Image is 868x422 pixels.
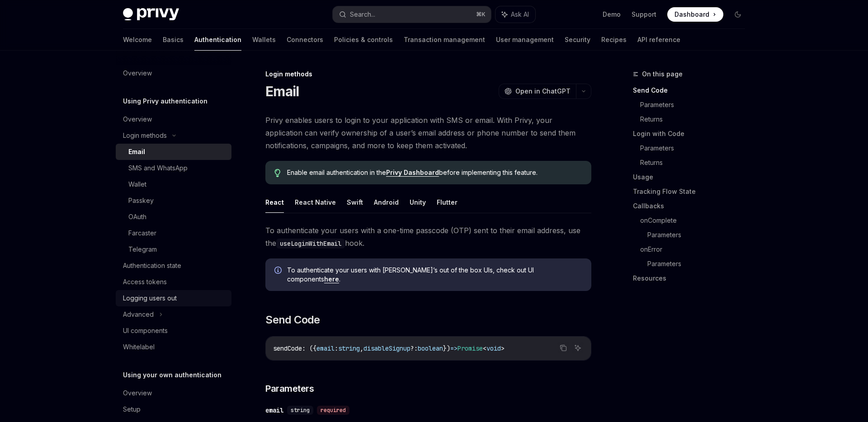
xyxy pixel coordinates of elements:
div: Authentication state [123,260,181,271]
img: dark logo [123,8,179,21]
a: Resources [633,271,752,286]
button: Open in ChatGPT [499,84,576,99]
span: Send Code [265,313,320,327]
a: onComplete [640,213,752,228]
a: Email [116,144,231,160]
div: Access tokens [123,277,167,287]
div: Passkey [128,195,154,206]
a: Support [632,10,656,19]
a: Privy Dashboard [386,169,439,177]
span: boolean [418,344,443,352]
a: Connectors [287,29,323,51]
div: Telegram [128,244,157,255]
span: ⌘ K [476,11,486,18]
span: disableSignup [363,344,410,352]
a: Telegram [116,241,231,258]
span: < [483,344,486,352]
a: onError [640,242,752,257]
span: string [291,407,310,414]
a: Logging users out [116,290,231,306]
a: Overview [116,385,231,401]
span: string [338,344,360,352]
svg: Tip [274,169,281,177]
div: Email [128,146,145,157]
a: here [324,275,339,283]
h5: Using your own authentication [123,370,222,380]
button: Copy the contents from the code block [557,342,569,354]
div: Login methods [265,70,591,79]
a: Overview [116,111,231,127]
span: : [335,344,338,352]
a: Security [565,29,590,51]
a: Wallets [252,29,276,51]
button: Android [374,192,399,213]
div: Wallet [128,179,146,190]
a: Welcome [123,29,152,51]
h1: Email [265,83,299,99]
span: }) [443,344,450,352]
a: Login with Code [633,127,752,141]
button: Toggle dark mode [731,7,745,22]
a: Tracking Flow State [633,184,752,199]
a: Parameters [647,228,752,242]
button: Flutter [437,192,458,213]
code: useLoginWithEmail [276,239,345,249]
a: Access tokens [116,274,231,290]
div: Farcaster [128,228,156,239]
a: Setup [116,401,231,417]
div: Overview [123,114,152,125]
a: Callbacks [633,199,752,213]
a: Parameters [647,257,752,271]
span: Promise [458,344,483,352]
div: Overview [123,388,152,399]
span: Parameters [265,382,314,395]
button: Swift [347,192,363,213]
a: Wallet [116,176,231,192]
span: To authenticate your users with a one-time passcode (OTP) sent to their email address, use the hook. [265,224,591,249]
a: Returns [640,112,752,127]
span: Ask AI [511,10,529,19]
span: Enable email authentication in the before implementing this feature. [287,168,582,177]
button: React Native [295,192,336,213]
a: Farcaster [116,225,231,241]
div: Whitelabel [123,342,155,352]
button: Unity [410,192,426,213]
a: Send Code [633,83,752,98]
span: Open in ChatGPT [515,87,571,96]
span: ?: [410,344,418,352]
div: required [317,406,349,415]
div: Logging users out [123,293,177,304]
a: Authentication state [116,258,231,274]
div: Overview [123,68,152,79]
div: email [265,406,283,415]
a: Demo [603,10,621,19]
span: => [450,344,458,352]
span: Privy enables users to login to your application with SMS or email. With Privy, your application ... [265,114,591,152]
a: Passkey [116,192,231,209]
a: Parameters [640,98,752,112]
svg: Info [274,267,283,276]
span: > [501,344,505,352]
div: Advanced [123,309,154,320]
a: Transaction management [404,29,485,51]
span: To authenticate your users with [PERSON_NAME]’s out of the box UIs, check out UI components . [287,266,582,284]
div: OAuth [128,211,146,222]
a: Returns [640,155,752,170]
a: OAuth [116,209,231,225]
div: Search... [350,9,375,20]
a: SMS and WhatsApp [116,160,231,176]
a: API reference [637,29,680,51]
span: : ({ [302,344,316,352]
span: , [360,344,363,352]
a: Whitelabel [116,339,231,355]
a: Overview [116,65,231,81]
div: Login methods [123,130,167,141]
button: Ask AI [495,6,535,23]
div: UI components [123,325,168,336]
button: React [265,192,284,213]
button: Ask AI [572,342,584,354]
span: On this page [642,69,683,80]
a: Policies & controls [334,29,393,51]
a: UI components [116,323,231,339]
span: email [316,344,335,352]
